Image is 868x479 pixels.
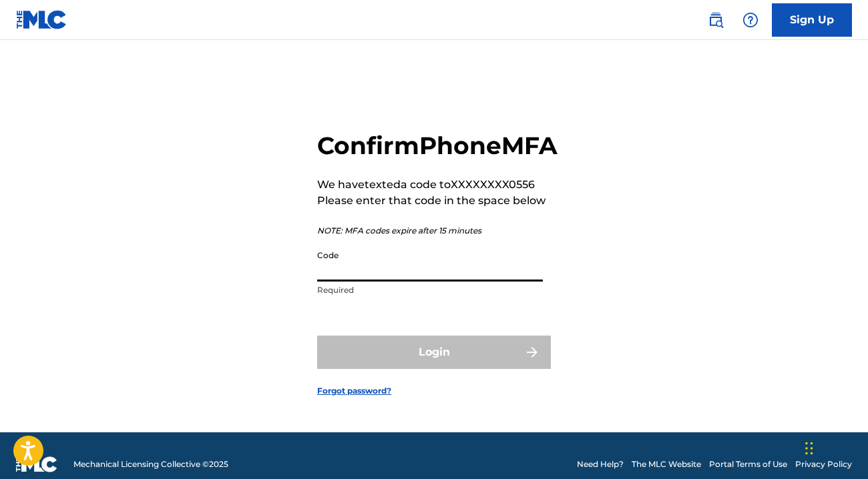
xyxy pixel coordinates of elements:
a: The MLC Website [632,458,701,470]
a: Public Search [702,7,729,33]
a: Need Help? [577,458,624,470]
div: Drag [805,428,813,468]
p: NOTE: MFA codes expire after 15 minutes [317,225,558,237]
p: Please enter that code in the space below [317,193,558,209]
iframe: Chat Widget [801,415,868,479]
h2: Confirm Phone MFA [317,131,558,161]
a: Sign Up [772,3,852,37]
img: help [742,12,758,28]
p: We have texted a code to XXXXXXXX0556 [317,177,558,193]
div: Help [737,7,764,33]
p: Required [317,284,543,296]
img: search [708,12,724,28]
a: Forgot password? [317,385,391,397]
img: logo [16,456,57,472]
a: Portal Terms of Use [709,458,787,470]
span: Mechanical Licensing Collective © 2025 [73,458,228,470]
img: MLC Logo [16,10,67,29]
a: Privacy Policy [795,458,852,470]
